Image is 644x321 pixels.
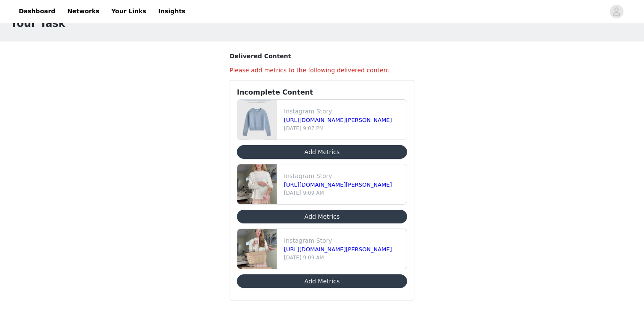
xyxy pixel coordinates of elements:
p: Instagram Story [284,172,403,181]
p: [DATE] 9:09 AM [284,254,403,262]
img: file [237,164,277,204]
a: [URL][DOMAIN_NAME][PERSON_NAME] [284,246,392,253]
a: [URL][DOMAIN_NAME][PERSON_NAME] [284,117,392,123]
button: Add Metrics [237,210,407,223]
h3: Delivered Content [230,52,414,61]
p: [DATE] 9:09 AM [284,189,403,197]
a: Insights [153,2,190,21]
button: Add Metrics [237,274,407,288]
h4: Please add metrics to the following delivered content [230,66,414,75]
a: Your Links [106,2,151,21]
img: file [237,229,277,269]
p: [DATE] 9:07 PM [284,125,403,132]
h1: Your Task [10,16,65,31]
h3: Incomplete Content [237,87,407,98]
a: [URL][DOMAIN_NAME][PERSON_NAME] [284,181,392,188]
a: Dashboard [14,2,60,21]
img: file [237,100,277,140]
p: Instagram Story [284,107,403,116]
div: avatar [612,5,620,18]
a: Networks [62,2,104,21]
p: Instagram Story [284,236,403,245]
button: Add Metrics [237,145,407,159]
